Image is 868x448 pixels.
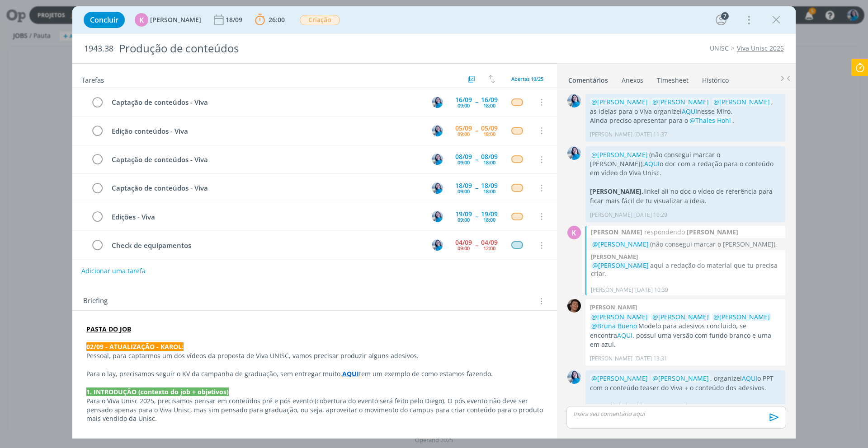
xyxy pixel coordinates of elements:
span: -- [475,213,478,219]
div: Produção de conteúdos [115,37,489,60]
button: 26:00 [253,13,287,27]
div: Captação de conteúdos - Viva [108,154,423,165]
span: [DATE] 10:29 [634,211,667,219]
div: 18:00 [483,217,495,222]
img: E [432,125,443,136]
div: 16/09 [455,97,472,103]
span: @Thales Hohl [689,116,731,125]
p: Ainda preciso apresentar para o . [590,116,781,125]
img: arrow-down-up.svg [489,75,495,83]
strong: [PERSON_NAME], [590,187,643,196]
div: 09:00 [458,217,470,222]
div: 18/09 [455,182,472,189]
span: Criação [300,15,340,25]
button: E [430,124,444,137]
a: AQUI [342,369,359,378]
img: E [432,154,443,165]
span: @[PERSON_NAME] [713,313,770,321]
div: Anexos [622,76,643,85]
span: @[PERSON_NAME] [591,313,648,321]
a: AQUI [617,331,632,340]
p: (não consegui marcar o [PERSON_NAME]), [591,239,781,249]
p: linkei ali no doc o vídeo de referência para ficar mais fácil de tu visualizar a ideia. [590,187,781,205]
div: Captação de conteúdos - Viva [108,97,423,108]
button: Concluir [84,12,125,28]
img: E [432,182,443,194]
div: 04/09 [481,239,498,246]
p: , as ideias para o Viva organizei nesse Miro. [590,98,781,116]
p: Modelo para adesivos concluido, se encontra . possui uma versão com fundo branco e uma em azul. [590,313,781,350]
div: 12:00 [483,246,495,251]
span: @[PERSON_NAME] [592,261,649,270]
strong: 02/09 - ATUALIZAÇÃO - KAROL: [86,342,184,351]
b: [PERSON_NAME] [590,303,637,311]
div: K [567,226,581,239]
p: [PERSON_NAME] [590,355,632,363]
span: [DATE] 10:39 [635,286,668,294]
p: Para o Viva Unisc 2025, precisamos pensar em conteúdos pré e pós evento (cobertura do evento será... [86,397,543,424]
a: UNISC [710,44,729,52]
div: 18:00 [483,160,495,165]
div: dialog [72,6,796,439]
div: 09:00 [458,246,470,251]
div: 09:00 [458,103,470,108]
a: Viva Unisc 2025 [737,44,784,52]
div: 08/09 [455,154,472,160]
div: 19/09 [481,211,498,217]
div: 18:00 [483,189,495,194]
div: 05/09 [455,125,472,131]
img: E [432,211,443,222]
div: 16/09 [481,97,498,103]
button: Adicionar uma tarefa [81,263,146,279]
img: E [432,239,443,251]
a: Comentários [568,72,609,85]
button: E [430,238,444,252]
button: 7 [714,13,728,27]
p: , organizei o PPT com o conteúdo teaser do Viva + o conteúdo dos adesivos. [590,374,781,392]
a: AQUI [644,159,660,168]
p: Para o lay, precisamos seguir o KV da campanha de graduação, sem entregar muito. tem um exemplo d... [86,369,543,378]
div: 18:00 [483,131,495,136]
strong: [PERSON_NAME] [591,227,642,237]
b: [PERSON_NAME] [591,252,638,261]
img: E [567,370,581,384]
div: 08/09 [481,154,498,160]
div: 09:00 [458,189,470,194]
div: Edição conteúdos - Viva [108,126,423,137]
a: PASTA DO JOB [86,325,131,333]
p: [PERSON_NAME] [590,131,632,139]
a: Histórico [702,72,729,85]
p: [PERSON_NAME] [591,286,633,294]
strong: [PERSON_NAME] [687,227,738,237]
span: @[PERSON_NAME] [652,313,709,321]
img: P [567,299,581,313]
span: [PERSON_NAME] [150,17,201,23]
div: 7 [721,12,729,20]
span: respondendo [642,227,687,237]
div: 18/09 [226,17,244,23]
span: @[PERSON_NAME] [591,98,648,106]
span: Concluir [90,16,118,23]
div: 04/09 [455,239,472,246]
div: 19/09 [455,211,472,217]
span: [DATE] 13:31 [634,355,667,363]
button: Criação [299,14,340,26]
button: E [430,210,444,223]
p: (não consegui marcar o [PERSON_NAME]), o doc com a redação para o conteúdo em vídeo do Viva Unisc. [590,150,781,178]
a: AQUI [590,402,605,411]
button: E [430,181,444,195]
a: Timesheet [656,72,689,85]
button: E [430,95,444,109]
span: 1943.38 [84,44,113,54]
div: 09:00 [458,160,470,165]
span: Abertas 10/25 [511,75,543,82]
span: -- [475,99,478,105]
p: Pessoal, para captarmos um dos vídeos da proposta de Viva UNISC, vamos precisar produzir alguns a... [86,351,543,360]
span: Tarefas [81,74,104,84]
div: 18:00 [483,103,495,108]
p: o link do vídeo em separado. [590,402,781,411]
span: [DATE] 11:37 [634,131,667,139]
button: K[PERSON_NAME] [135,13,201,27]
